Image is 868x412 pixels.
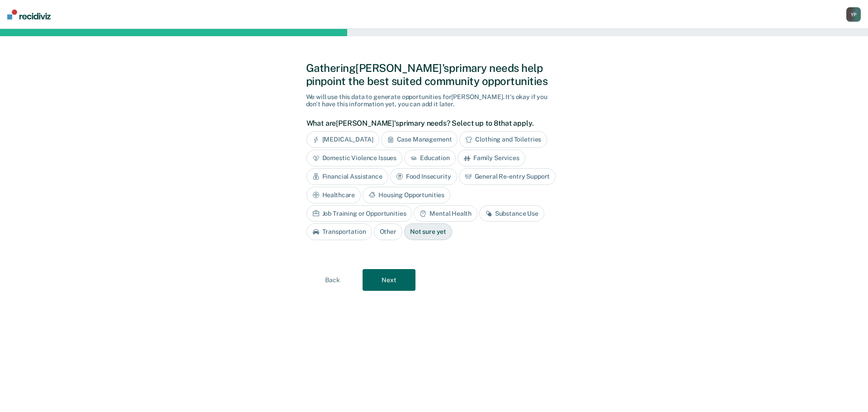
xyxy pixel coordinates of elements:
img: Recidiviz [7,9,51,19]
div: [MEDICAL_DATA] [307,131,379,148]
div: Job Training or Opportunities [307,205,412,222]
button: YP [846,7,861,22]
div: Mental Health [414,205,477,222]
div: Clothing and Toiletries [459,131,547,148]
div: Family Services [458,150,525,166]
div: Gathering [PERSON_NAME]'s primary needs help pinpoint the best suited community opportunities [306,62,562,88]
div: General Re-entry Support [459,168,556,185]
div: Substance Use [479,205,544,222]
button: Back [306,269,359,291]
div: We will use this data to generate opportunities for [PERSON_NAME] . It's okay if you don't have t... [306,93,562,109]
button: Next [363,269,415,291]
div: Not sure yet [404,223,452,240]
div: Food Insecurity [390,168,457,185]
div: Domestic Violence Issues [307,150,403,166]
div: Education [404,150,456,166]
div: Other [374,223,402,240]
div: Case Management [381,131,458,148]
div: Transportation [307,223,372,240]
div: Financial Assistance [307,168,388,185]
div: Y P [846,7,861,22]
div: Healthcare [307,187,361,204]
label: What are [PERSON_NAME]'s primary needs? Select up to 8 that apply. [307,119,557,128]
div: Housing Opportunities [363,187,450,204]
